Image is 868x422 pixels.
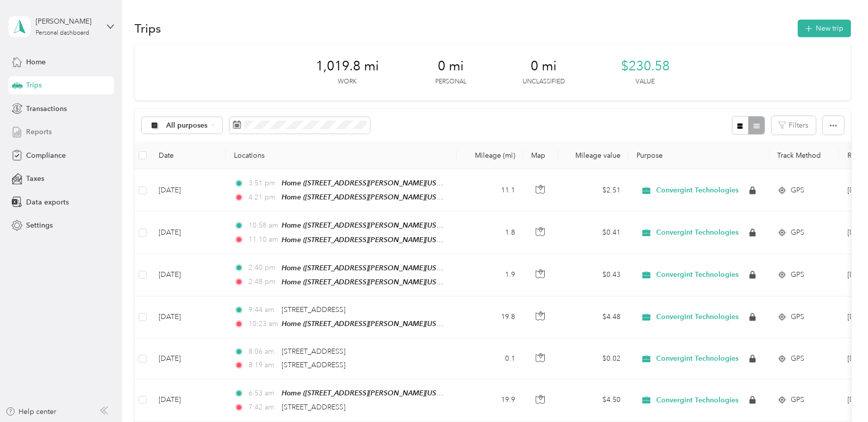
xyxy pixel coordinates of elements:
span: Convergint Technologies [656,228,738,237]
span: 4:21 pm [249,192,277,203]
h1: Trips [135,23,161,34]
span: 0 mi [531,58,557,74]
span: Data exports [26,197,69,207]
p: Value [636,77,655,86]
td: 1.8 [457,212,523,254]
span: GPS [791,394,804,405]
span: 10:58 am [249,220,277,231]
th: Purpose [629,142,769,169]
span: $230.58 [621,58,670,74]
span: [STREET_ADDRESS] [282,403,345,411]
p: Work [338,77,356,86]
span: Home ([STREET_ADDRESS][PERSON_NAME][US_STATE]) [282,320,462,328]
td: 19.9 [457,379,523,421]
span: GPS [791,311,804,323]
span: Convergint Technologies [656,270,738,279]
span: Settings [26,220,53,231]
span: GPS [791,353,804,364]
span: 3:51 pm [249,178,277,189]
span: GPS [791,185,804,196]
span: GPS [791,269,804,280]
span: Reports [26,127,52,137]
td: [DATE] [151,296,226,338]
span: Home ([STREET_ADDRESS][PERSON_NAME][US_STATE]) [282,221,462,230]
th: Date [151,142,226,169]
span: Home ([STREET_ADDRESS][PERSON_NAME][US_STATE]) [282,264,462,272]
span: [STREET_ADDRESS] [282,347,345,356]
span: All purposes [166,122,208,129]
div: Personal dashboard [36,30,89,36]
span: 2:40 pm [249,262,277,273]
td: [DATE] [151,254,226,296]
td: $0.41 [558,212,629,254]
iframe: Everlance-gr Chat Button Frame [812,366,868,422]
span: Compliance [26,150,66,161]
td: $4.48 [558,296,629,338]
span: 8:06 am [249,346,277,357]
th: Track Method [769,142,839,169]
th: Mileage value [558,142,629,169]
span: 2:48 pm [249,276,277,287]
th: Mileage (mi) [457,142,523,169]
td: 0.1 [457,338,523,379]
span: [STREET_ADDRESS] [282,305,345,314]
td: $0.02 [558,338,629,379]
span: 11:10 am [249,234,277,245]
p: Personal [435,77,466,86]
td: [DATE] [151,212,226,254]
th: Map [523,142,558,169]
span: 9:44 am [249,304,277,315]
button: Filters [772,116,816,135]
span: Trips [26,80,42,90]
span: 0 mi [438,58,464,74]
td: 19.8 [457,296,523,338]
td: 11.1 [457,169,523,212]
span: Convergint Technologies [656,396,738,405]
span: 6:53 am [249,388,277,399]
span: Convergint Technologies [656,354,738,363]
th: Locations [226,142,457,169]
div: [PERSON_NAME] [36,16,98,27]
button: Help center [6,406,57,417]
span: Home [26,57,46,67]
span: 1,019.8 mi [316,58,379,74]
span: Taxes [26,173,44,184]
td: 1.9 [457,254,523,296]
td: $2.51 [558,169,629,212]
span: 7:42 am [249,402,277,413]
span: Home ([STREET_ADDRESS][PERSON_NAME][US_STATE]) [282,193,462,201]
span: [STREET_ADDRESS] [282,361,345,369]
span: Home ([STREET_ADDRESS][PERSON_NAME][US_STATE]) [282,389,462,397]
p: Unclassified [523,77,565,86]
span: Home ([STREET_ADDRESS][PERSON_NAME][US_STATE]) [282,236,462,244]
span: Home ([STREET_ADDRESS][PERSON_NAME][US_STATE]) [282,278,462,286]
span: GPS [791,227,804,238]
td: [DATE] [151,169,226,212]
td: [DATE] [151,379,226,421]
span: Convergint Technologies [656,312,738,322]
button: New trip [798,20,851,37]
span: 10:23 am [249,319,277,330]
span: Transactions [26,103,67,114]
td: [DATE] [151,338,226,379]
span: Convergint Technologies [656,186,738,195]
td: $4.50 [558,379,629,421]
td: $0.43 [558,254,629,296]
span: Home ([STREET_ADDRESS][PERSON_NAME][US_STATE]) [282,179,462,187]
span: 8:19 am [249,360,277,371]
